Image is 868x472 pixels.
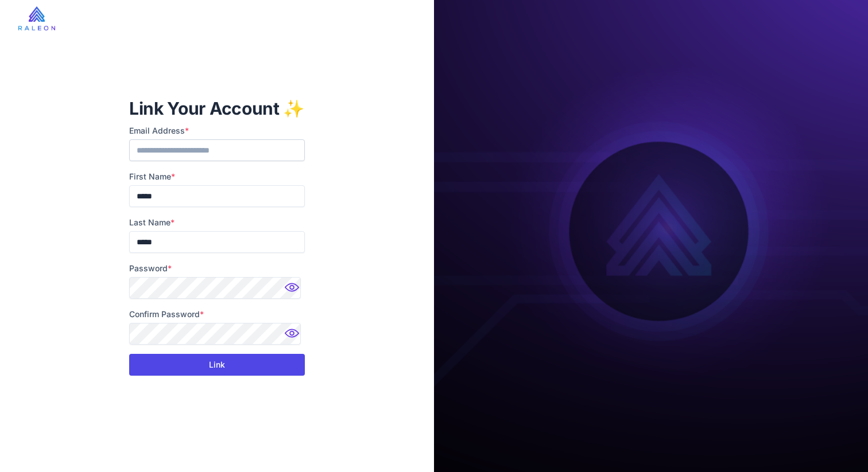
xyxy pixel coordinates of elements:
[18,6,55,30] img: raleon-logo-whitebg.9aac0268.jpg
[282,279,305,302] img: Password hidden
[129,262,305,275] label: Password
[129,216,305,229] label: Last Name
[129,170,305,183] label: First Name
[129,124,305,137] label: Email Address
[129,354,305,376] button: Link
[129,97,305,120] h1: Link Your Account ✨
[129,308,305,321] label: Confirm Password
[282,325,305,348] img: Password hidden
